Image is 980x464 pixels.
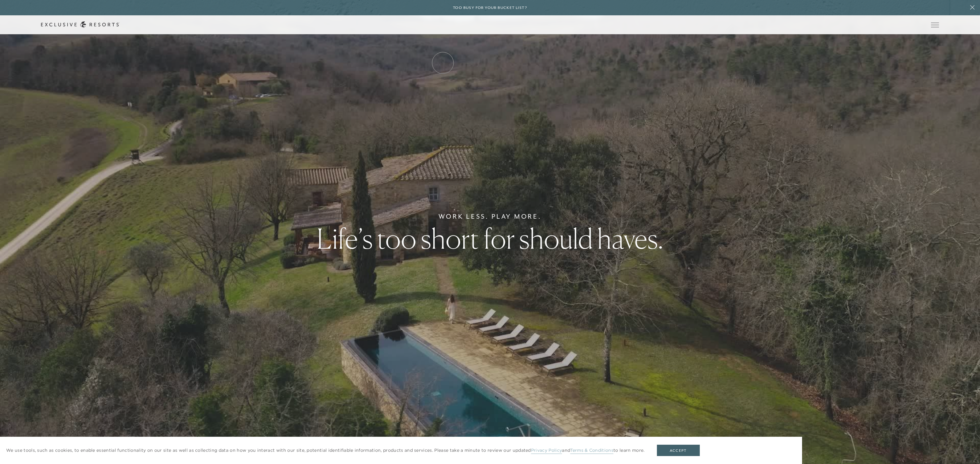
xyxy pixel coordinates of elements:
[570,447,613,454] a: Terms & Conditions
[657,445,700,456] button: Accept
[931,23,939,27] button: Open navigation
[317,225,663,252] h1: Life’s too short for should haves.
[6,447,645,454] p: We use tools, such as cookies, to enable essential functionality on our site as well as collectin...
[531,447,562,454] a: Privacy Policy
[453,5,527,11] h6: Too busy for your bucket list?
[439,212,542,221] h6: Work Less. Play More.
